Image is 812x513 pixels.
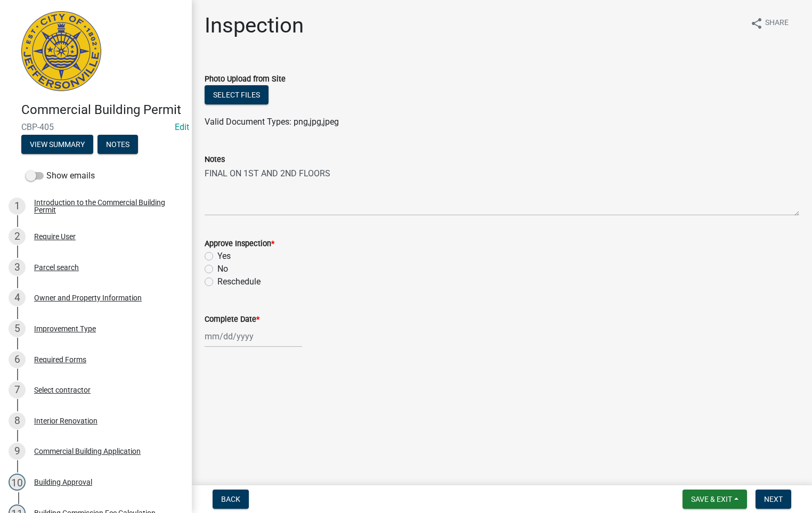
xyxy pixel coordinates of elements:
img: City of Jeffersonville, Indiana [21,11,101,91]
span: Share [765,17,789,30]
span: CBP-405 [21,122,170,132]
div: Required Forms [34,356,86,363]
div: 10 [9,474,26,491]
label: Photo Upload from Site [205,76,286,83]
label: Show emails [26,169,95,182]
label: Reschedule [217,275,261,288]
div: 5 [9,320,26,337]
div: 1 [9,198,26,215]
div: Commercial Building Application [34,447,141,455]
div: Interior Renovation [34,417,98,425]
div: Improvement Type [34,325,96,332]
div: 9 [9,443,26,460]
label: Complete Date [205,316,259,323]
wm-modal-confirm: Summary [21,141,93,149]
button: shareShare [742,13,797,34]
label: Notes [205,156,225,164]
button: View Summary [21,135,93,154]
div: 2 [9,228,26,245]
button: Notes [98,135,138,154]
div: Introduction to the Commercial Building Permit [34,199,175,214]
div: Parcel search [34,264,79,271]
div: 8 [9,412,26,429]
label: Yes [217,250,231,263]
span: Next [764,495,783,503]
span: Save & Exit [691,495,732,503]
input: mm/dd/yyyy [205,325,302,347]
div: 6 [9,351,26,368]
button: Back [213,490,249,509]
div: Owner and Property Information [34,294,142,302]
div: 7 [9,381,26,398]
button: Select files [205,85,269,104]
wm-modal-confirm: Edit Application Number [175,122,189,132]
div: Select contractor [34,386,91,394]
wm-modal-confirm: Notes [98,141,138,149]
i: share [750,17,763,30]
div: 3 [9,259,26,276]
div: 4 [9,289,26,306]
button: Next [756,490,791,509]
button: Save & Exit [683,490,747,509]
label: No [217,263,228,275]
h1: Inspection [205,13,304,38]
span: Valid Document Types: png,jpg,jpeg [205,117,339,127]
h4: Commercial Building Permit [21,102,183,118]
span: Back [221,495,240,503]
label: Approve Inspection [205,240,274,248]
a: Edit [175,122,189,132]
div: Require User [34,233,76,240]
div: Building Approval [34,478,92,486]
